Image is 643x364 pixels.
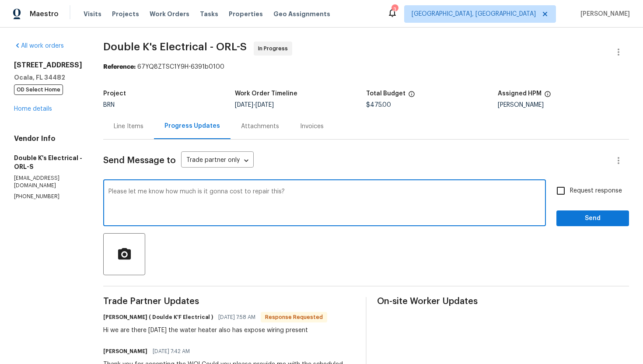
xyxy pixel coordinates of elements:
span: [DATE] [235,102,253,108]
div: Progress Updates [164,122,220,130]
div: [PERSON_NAME] [498,102,629,108]
span: [DATE] 7:58 AM [218,313,255,322]
span: Projects [112,10,139,18]
span: Properties [229,10,263,18]
h4: Vendor Info [14,134,82,143]
span: [DATE] 7:42 AM [153,347,190,356]
p: [EMAIL_ADDRESS][DOMAIN_NAME] [14,175,82,189]
span: BRN [103,102,115,108]
textarea: Please let me know how much is it gonna cost to repair this? [108,189,541,219]
span: $475.00 [366,102,391,108]
span: Work Orders [150,10,189,18]
h5: Total Budget [366,91,405,97]
div: Line Items [114,122,143,131]
div: 67YQ8ZTSC1Y9H-6391b0100 [103,63,629,71]
span: Maestro [30,10,59,18]
h5: Project [103,91,126,97]
h6: [PERSON_NAME] [103,347,147,356]
span: In Progress [258,44,291,53]
span: Request response [570,186,622,196]
h5: Work Order Timeline [235,91,297,97]
span: Trade Partner Updates [103,297,355,306]
b: Reference: [103,64,136,70]
h5: Assigned HPM [498,91,542,97]
div: 3 [391,5,398,14]
span: [GEOGRAPHIC_DATA], [GEOGRAPHIC_DATA] [412,10,536,18]
span: - [235,102,274,108]
div: Hi we are there [DATE] the water heater also has expose wiring present [103,326,327,335]
span: Send Message to [103,156,176,165]
span: [DATE] [255,102,274,108]
a: All work orders [14,43,64,49]
h2: [STREET_ADDRESS] [14,61,82,70]
span: Geo Assignments [273,10,330,18]
span: The total cost of line items that have been proposed by Opendoor. This sum includes line items th... [408,91,415,102]
span: The hpm assigned to this work order. [544,91,551,102]
span: OD Select Home [14,84,63,95]
div: Invoices [300,122,324,131]
div: Attachments [241,122,279,131]
p: [PHONE_NUMBER] [14,193,82,200]
h6: [PERSON_NAME] ( Doulde K'F Electrical ) [103,313,213,322]
span: Visits [84,10,101,18]
span: [PERSON_NAME] [577,10,630,18]
h5: Ocala, FL 34482 [14,73,82,82]
a: Home details [14,106,52,112]
span: On-site Worker Updates [377,297,629,306]
div: Trade partner only [181,154,254,168]
span: Tasks [200,11,218,17]
span: Send [563,213,622,224]
h5: Double K's Electrical - ORL-S [14,154,82,171]
span: Response Requested [262,313,326,322]
span: Double K's Electrical - ORL-S [103,42,247,52]
button: Send [556,210,629,227]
